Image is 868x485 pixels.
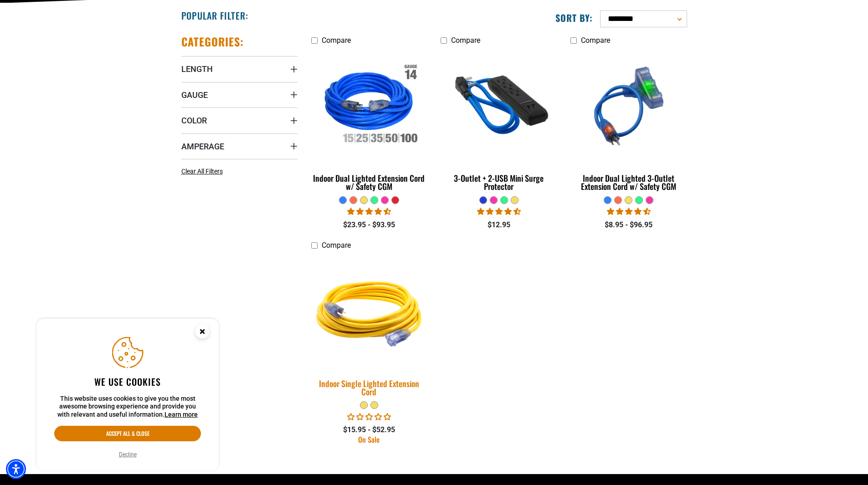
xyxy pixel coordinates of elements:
[181,35,244,49] h2: Categories:
[181,133,298,159] summary: Amperage
[116,450,139,459] button: Decline
[570,49,687,196] a: blue Indoor Dual Lighted 3-Outlet Extension Cord w/ Safety CGM
[181,90,208,100] span: Gauge
[305,253,433,370] img: Yellow
[181,115,207,126] span: Color
[311,436,427,443] div: On Sale
[347,413,391,421] span: 0.00 stars
[312,54,426,158] img: Indoor Dual Lighted Extension Cord w/ Safety CGM
[311,174,427,190] div: Indoor Dual Lighted Extension Cord w/ Safety CGM
[322,241,351,250] span: Compare
[311,49,427,196] a: Indoor Dual Lighted Extension Cord w/ Safety CGM Indoor Dual Lighted Extension Cord w/ Safety CGM
[441,220,557,230] div: $12.95
[36,319,219,471] aside: Cookie Consent
[441,174,557,190] div: 3-Outlet + 2-USB Mini Surge Protector
[555,12,593,24] label: Sort by:
[181,82,298,107] summary: Gauge
[181,167,226,176] a: Clear All Filters
[181,10,248,21] h2: Popular Filter:
[477,207,521,216] span: 4.36 stars
[311,424,427,435] div: $15.95 - $52.95
[181,168,223,175] span: Clear All Filters
[54,376,201,388] h2: We use cookies
[441,49,557,196] a: blue 3-Outlet + 2-USB Mini Surge Protector
[570,220,687,230] div: $8.95 - $96.95
[570,174,687,190] div: Indoor Dual Lighted 3-Outlet Extension Cord w/ Safety CGM
[451,36,480,45] span: Compare
[311,379,427,396] div: Indoor Single Lighted Extension Cord
[181,107,298,133] summary: Color
[322,36,351,45] span: Compare
[581,36,610,45] span: Compare
[607,207,651,216] span: 4.33 stars
[181,64,213,74] span: Length
[54,426,201,441] button: Accept all & close
[347,207,391,216] span: 4.40 stars
[186,319,219,347] button: Close this option
[6,459,26,479] div: Accessibility Menu
[181,56,298,82] summary: Length
[164,411,198,418] a: This website uses cookies to give you the most awesome browsing experience and provide you with r...
[54,395,201,419] p: This website uses cookies to give you the most awesome browsing experience and provide you with r...
[442,54,556,158] img: blue
[311,255,427,401] a: Yellow Indoor Single Lighted Extension Cord
[181,141,224,152] span: Amperage
[311,220,427,230] div: $23.95 - $93.95
[571,54,686,158] img: blue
